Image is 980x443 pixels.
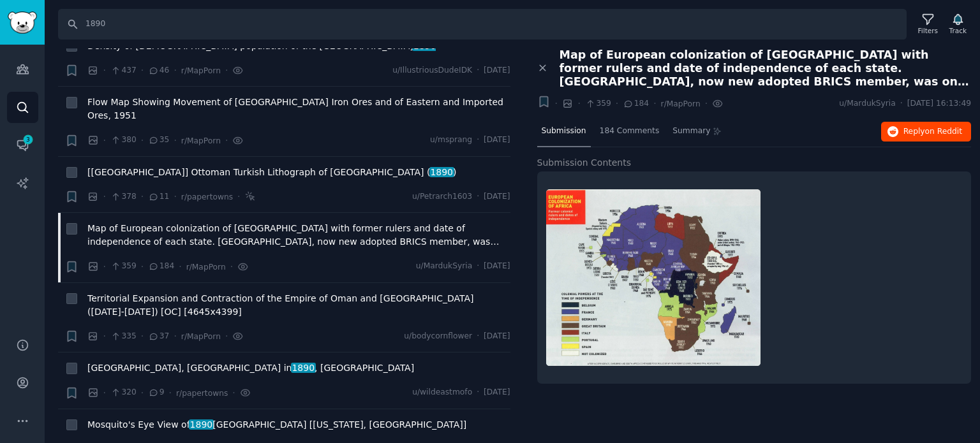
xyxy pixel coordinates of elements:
a: [[GEOGRAPHIC_DATA]] Ottoman Turkish Lithograph of [GEOGRAPHIC_DATA] (1890) [87,166,457,179]
span: · [103,260,106,273]
div: Track [949,26,967,35]
span: · [174,330,176,343]
span: [DATE] 16:13:49 [907,98,971,110]
span: 1890 [189,419,214,430]
span: 1890 [291,363,316,373]
span: Map of European colonization of [GEOGRAPHIC_DATA] with former rulers and date of independence of ... [560,48,972,89]
button: Track [945,11,971,38]
span: u/Petrarch1603 [412,191,472,203]
span: · [477,261,479,272]
span: 184 Comments [600,126,660,137]
input: Search Keyword [58,9,907,40]
span: r/MapPorn [181,136,221,145]
a: Territorial Expansion and Contraction of the Empire of Oman and [GEOGRAPHIC_DATA] ([DATE]-[DATE])... [87,292,510,319]
span: 3 [22,135,34,144]
span: · [230,260,233,273]
span: u/wildeastmofo [412,387,472,398]
span: · [477,331,479,342]
span: · [103,190,106,203]
span: [DATE] [484,65,510,76]
a: 3 [7,129,38,161]
span: 184 [148,261,174,272]
span: · [174,190,176,203]
span: Summary [672,126,710,137]
span: 1890 [429,167,454,177]
span: · [705,97,708,110]
span: · [141,386,144,400]
span: · [174,134,176,147]
span: · [477,387,479,398]
div: Filters [918,26,938,35]
span: · [555,97,558,110]
span: · [225,64,228,77]
span: 359 [585,98,611,110]
span: · [174,64,176,77]
span: · [653,97,656,110]
span: · [169,386,172,400]
span: · [225,330,228,343]
span: · [477,134,479,146]
span: 380 [110,134,137,146]
span: 46 [148,65,169,76]
span: 320 [110,387,137,398]
span: · [232,386,235,400]
span: r/MapPorn [181,332,221,341]
span: r/papertowns [181,192,233,201]
span: · [103,134,106,147]
span: · [179,260,181,273]
span: · [141,64,144,77]
span: · [225,134,228,147]
span: 437 [110,65,137,76]
span: Reply [903,126,962,138]
span: · [477,191,479,203]
span: [DATE] [484,387,510,398]
span: 378 [110,191,137,203]
span: on Reddit [925,127,962,136]
a: Flow Map Showing Movement of [GEOGRAPHIC_DATA] Iron Ores and of Eastern and Imported Ores, 1951 [87,96,510,122]
span: 37 [148,331,169,342]
img: GummySearch logo [8,11,37,34]
span: Submission Contents [537,156,632,170]
span: · [103,64,106,77]
span: u/MardukSyria [839,98,895,110]
span: · [103,330,106,343]
span: · [577,97,580,110]
span: [DATE] [484,134,510,146]
span: r/papertowns [176,389,228,398]
img: Map of European colonization of Africa with former rulers and date of independence of each state.... [546,189,761,366]
span: · [103,386,106,400]
span: r/MapPorn [181,66,221,75]
span: 9 [148,387,164,398]
span: [GEOGRAPHIC_DATA], [GEOGRAPHIC_DATA] in , [GEOGRAPHIC_DATA] [87,361,414,375]
span: [DATE] [484,331,510,342]
button: Replyon Reddit [881,122,971,142]
span: u/msprang [430,134,472,146]
span: 359 [110,261,137,272]
span: Mosquito's Eye View of [GEOGRAPHIC_DATA] [[US_STATE], [GEOGRAPHIC_DATA]] [87,418,466,432]
span: · [141,190,144,203]
span: u/MardukSyria [416,261,472,272]
span: 35 [148,134,169,146]
span: Submission [542,126,586,137]
span: · [141,260,144,273]
span: · [237,190,240,203]
span: [DATE] [484,261,510,272]
span: · [477,65,479,76]
span: [DATE] [484,191,510,203]
span: r/MapPorn [186,263,226,272]
span: 335 [110,331,137,342]
span: · [141,330,144,343]
span: r/MapPorn [661,99,701,108]
span: u/bodycornflower [404,331,472,342]
span: · [900,98,903,110]
span: [[GEOGRAPHIC_DATA]] Ottoman Turkish Lithograph of [GEOGRAPHIC_DATA] ( ) [87,166,457,179]
span: 184 [623,98,649,110]
span: 1890 [412,41,437,51]
span: · [141,134,144,147]
a: [GEOGRAPHIC_DATA], [GEOGRAPHIC_DATA] in1890, [GEOGRAPHIC_DATA] [87,361,414,375]
a: Mosquito's Eye View of1890[GEOGRAPHIC_DATA] [[US_STATE], [GEOGRAPHIC_DATA]] [87,418,466,432]
span: Map of European colonization of [GEOGRAPHIC_DATA] with former rulers and date of independence of ... [87,222,510,249]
